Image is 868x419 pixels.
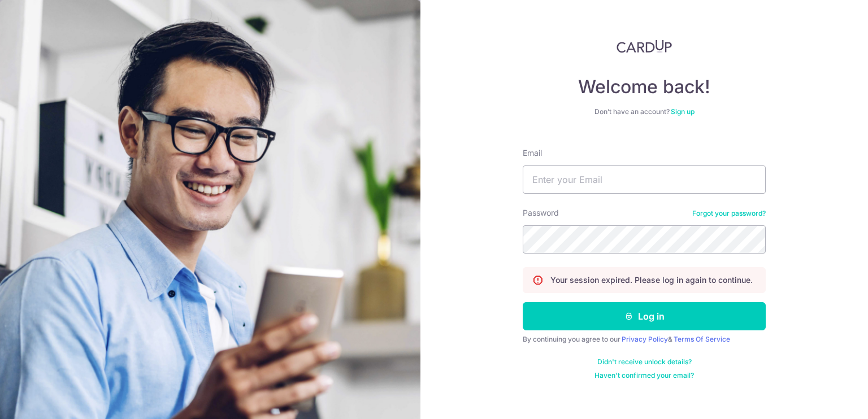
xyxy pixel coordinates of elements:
[523,147,542,159] label: Email
[594,371,694,380] a: Haven't confirmed your email?
[674,335,730,343] a: Terms Of Service
[550,274,753,286] p: Your session expired. Please log in again to continue.
[692,209,766,218] a: Forgot your password?
[523,76,766,98] h4: Welcome back!
[523,207,559,219] label: Password
[523,335,766,344] div: By continuing you agree to our &
[523,107,766,116] div: Don’t have an account?
[617,40,672,53] img: CardUp Logo
[597,357,692,366] a: Didn't receive unlock details?
[622,335,668,343] a: Privacy Policy
[523,302,766,330] button: Log in
[671,107,695,116] a: Sign up
[523,165,766,194] input: Enter your Email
